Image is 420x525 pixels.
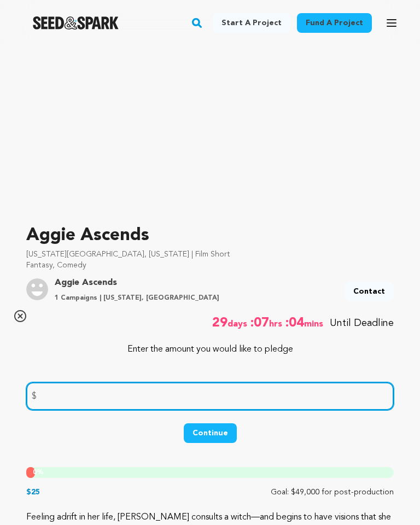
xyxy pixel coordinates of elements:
[284,314,304,332] span: :04
[269,314,284,332] span: hrs
[26,467,35,478] div: %
[184,423,237,443] button: Continue
[271,487,394,498] p: Goal: $49,000 for post-production
[26,249,394,260] p: [US_STATE][GEOGRAPHIC_DATA], [US_STATE] | Film Short
[212,314,227,332] span: 29
[33,469,37,476] span: 0
[227,314,249,332] span: days
[26,487,40,498] p: $25
[55,294,219,302] p: 1 Campaigns | [US_STATE], [GEOGRAPHIC_DATA]
[213,13,290,33] a: Start a project
[33,16,119,30] a: Seed&Spark Homepage
[345,282,394,301] a: Contact
[26,260,394,271] p: Fantasy, Comedy
[26,343,394,356] p: Enter the amount you would like to pledge
[26,278,48,300] img: user.png
[55,276,219,289] a: Goto Aggie Ascends profile
[330,316,394,331] p: Until Deadline
[297,13,372,33] a: Fund a project
[26,223,394,249] p: Aggie Ascends
[32,390,37,403] span: $
[33,16,119,30] img: Seed&Spark Logo Dark Mode
[304,314,325,332] span: mins
[249,314,269,332] span: :07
